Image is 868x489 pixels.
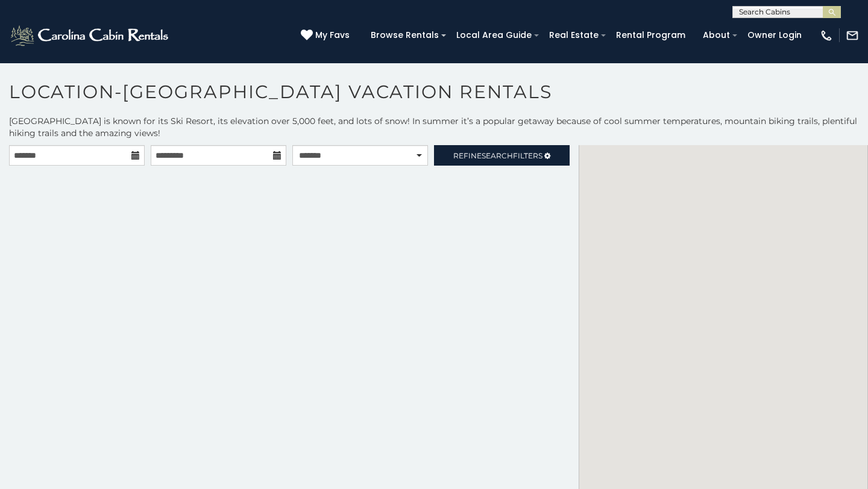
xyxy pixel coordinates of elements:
a: Owner Login [741,26,808,45]
img: mail-regular-white.png [846,29,859,42]
img: phone-regular-white.png [820,29,833,42]
a: RefineSearchFilters [434,145,570,166]
a: Real Estate [543,26,605,45]
a: Rental Program [610,26,691,45]
img: White-1-2.png [9,23,172,48]
a: Local Area Guide [450,26,538,45]
span: My Favs [315,29,350,42]
a: My Favs [301,29,353,42]
span: Refine Filters [453,151,542,160]
span: Search [482,151,513,160]
a: Browse Rentals [365,26,445,45]
a: About [697,26,736,45]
